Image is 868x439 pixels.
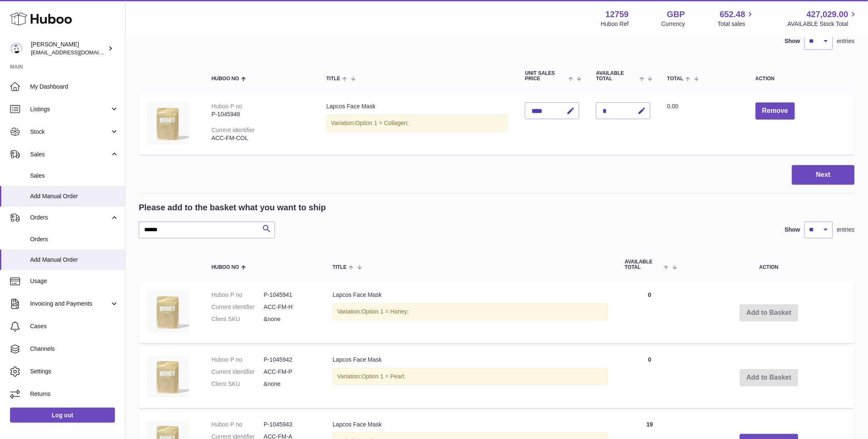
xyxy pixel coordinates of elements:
[326,76,340,82] span: Title
[264,291,316,299] dd: P-1045941
[807,9,848,20] span: 427,029.00
[596,71,637,82] span: AVAILABLE Total
[525,71,566,82] span: Unit Sales Price
[837,226,855,234] span: entries
[211,380,264,388] dt: Client SKU
[211,127,255,133] div: Current identifier
[211,303,264,311] dt: Current identifier
[264,380,316,388] dd: &none
[667,9,685,20] strong: GBP
[30,300,110,308] span: Invoicing and Payments
[333,368,608,385] div: Variation:
[837,37,855,45] span: entries
[30,214,110,222] span: Orders
[264,303,316,311] dd: ACC-FM-H
[30,390,119,398] span: Returns
[718,9,755,28] a: 652.48 Total sales
[211,315,264,323] dt: Client SKU
[720,9,745,20] span: 652.48
[211,368,264,376] dt: Current identifier
[211,265,239,270] span: Huboo no
[264,368,316,376] dd: ACC-FM-P
[10,42,23,55] img: sofiapanwar@unndr.com
[31,49,123,56] span: [EMAIL_ADDRESS][DOMAIN_NAME]
[355,120,409,126] span: Option 1 = Collagen;
[718,20,755,28] span: Total sales
[787,20,858,28] span: AVAILABLE Stock Total
[324,283,616,343] td: Lapcos Face Mask
[683,251,855,278] th: Action
[264,421,316,429] dd: P-1045943
[662,20,685,28] div: Currency
[30,345,119,353] span: Channels
[616,347,683,408] td: 0
[211,110,310,118] div: P-1045948
[30,256,119,264] span: Add Manual Order
[147,356,189,398] img: Lapcos Face Mask
[625,259,662,270] span: AVAILABLE Total
[211,421,264,429] dt: Huboo P no
[30,368,119,375] span: Settings
[147,102,189,144] img: Lapcos Face Mask
[616,283,683,343] td: 0
[601,20,629,28] div: Huboo Ref
[318,94,517,155] td: Lapcos Face Mask
[333,303,608,320] div: Variation:
[361,308,409,315] span: Option 1 = Honey;
[30,192,119,200] span: Add Manual Order
[30,235,119,243] span: Orders
[606,9,629,20] strong: 12759
[756,76,846,82] div: Action
[667,76,683,82] span: Total
[147,291,189,333] img: Lapcos Face Mask
[787,9,858,28] a: 427,029.00 AVAILABLE Stock Total
[324,347,616,408] td: Lapcos Face Mask
[326,115,509,132] div: Variation:
[264,356,316,364] dd: P-1045942
[756,102,795,120] button: Remove
[333,265,346,270] span: Title
[30,151,110,158] span: Sales
[785,226,800,234] label: Show
[211,356,264,364] dt: Huboo P no
[211,103,242,110] div: Huboo P no
[30,172,119,180] span: Sales
[30,105,110,113] span: Listings
[139,202,326,213] h2: Please add to the basket what you want to ship
[10,408,115,423] a: Log out
[211,291,264,299] dt: Huboo P no
[211,134,310,142] div: ACC-FM-COL
[264,315,316,323] dd: &none
[31,41,106,56] div: [PERSON_NAME]
[30,277,119,285] span: Usage
[792,165,855,185] button: Next
[211,76,239,82] span: Huboo no
[30,128,110,136] span: Stock
[785,37,800,45] label: Show
[30,83,119,91] span: My Dashboard
[30,322,119,330] span: Cases
[361,373,405,380] span: Option 1 = Pearl;
[667,103,678,110] span: 0.00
